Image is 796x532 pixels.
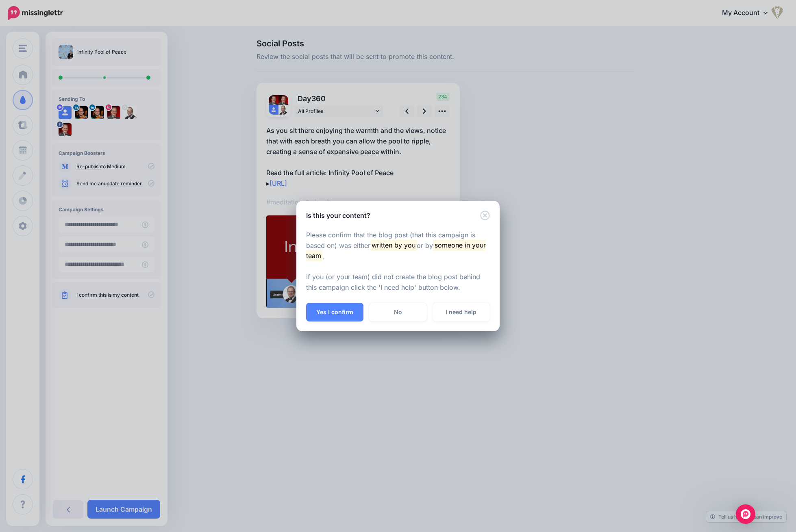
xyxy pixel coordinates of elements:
button: Yes I confirm [306,303,363,321]
mark: someone in your team [306,240,486,261]
mark: written by you [370,240,417,250]
a: I need help [433,303,490,321]
a: No [369,303,426,321]
div: Open Intercom Messenger [736,504,755,524]
button: Close [480,211,490,221]
p: Please confirm that the blog post (that this campaign is based on) was either or by . If you (or ... [306,230,490,293]
h5: Is this your content? [306,211,370,220]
